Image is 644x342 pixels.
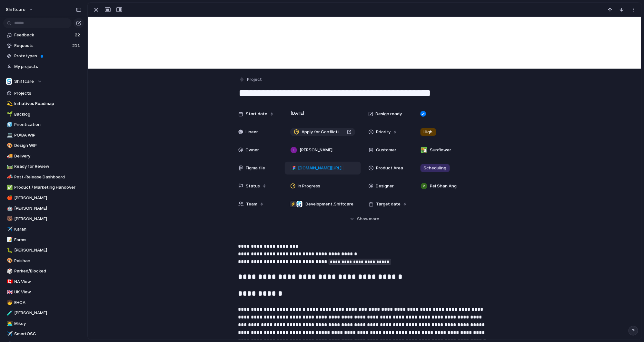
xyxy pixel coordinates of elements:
div: ✈️ [7,226,11,233]
span: [PERSON_NAME] [15,195,82,201]
div: 💫 [7,100,11,108]
div: ✈️ [7,330,11,338]
span: Design WIP [15,142,82,149]
div: 💻 [7,131,11,139]
a: Projects [3,89,84,98]
a: Feedback22 [3,30,84,40]
div: 🎨Peishan [3,256,84,266]
a: 🍎[PERSON_NAME] [3,193,84,203]
button: 📝 [6,237,12,243]
span: [PERSON_NAME] [15,216,82,222]
a: 🧪[PERSON_NAME] [3,308,84,318]
button: 🧊 [6,121,12,128]
a: 🧒EHCA [3,298,84,308]
div: 🌱Backlog [3,109,84,119]
div: 🇬🇧 [7,289,11,296]
span: Projects [15,90,82,97]
span: Show [357,216,369,222]
a: 👨‍💻Mikey [3,319,84,328]
a: 🐛[PERSON_NAME] [3,245,84,255]
button: 🚚 [6,153,12,159]
span: Post-Release Dashboard [15,174,82,180]
button: 🍎 [6,195,12,201]
div: 🎨 [7,257,11,264]
span: Owner [246,147,259,153]
span: [PERSON_NAME] [15,205,82,212]
button: ✈️ [6,226,12,233]
button: 🛤️ [6,163,12,170]
span: Ready for Review [15,163,82,170]
button: 🎲 [6,268,12,274]
div: 🎲 [7,268,11,275]
span: [DATE] [289,109,306,117]
a: Apply for Conflicting Shifts through Job Board [290,128,355,136]
a: 🎨Design WIP [3,141,84,150]
span: Forms [15,237,82,243]
span: Product / Marketing Handover [15,184,82,191]
span: [PERSON_NAME] [15,247,82,253]
span: Karan [15,226,82,233]
a: 🎲Parked/Blocked [3,266,84,276]
button: 🎨 [6,258,12,264]
div: 🍎 [7,194,11,202]
a: 🤖[PERSON_NAME] [3,204,84,213]
span: [PERSON_NAME] [300,147,333,153]
div: ✅ [7,184,11,191]
a: My projects [3,62,84,71]
button: ✈️ [6,331,12,337]
a: ✈️Karan [3,224,84,234]
span: [PERSON_NAME] [15,310,82,316]
div: 📣Post-Release Dashboard [3,172,84,182]
button: 🎨 [6,142,12,149]
a: 🧊Prioritization [3,120,84,129]
div: 🐻 [7,215,11,223]
div: 🚚Delivery [3,151,84,161]
span: Shiftcare [15,78,34,85]
span: In Progress [298,183,320,189]
div: 🛤️Ready for Review [3,162,84,171]
span: Team [246,201,258,207]
button: 🧪 [6,310,12,316]
span: [DOMAIN_NAME][URL] [298,165,342,171]
div: 🤖 [7,205,11,212]
span: Mikey [15,320,82,327]
span: Sunflower [430,147,451,153]
button: 📣 [6,174,12,180]
span: EHCA [15,299,82,306]
span: Delivery [15,153,82,159]
button: 🇬🇧 [6,289,12,295]
a: 🇨🇦NA View [3,277,84,287]
span: Priority [376,129,391,135]
a: 📝Forms [3,235,84,245]
span: Peishan [15,258,82,264]
div: 🐛 [7,247,11,254]
span: Status [246,183,260,189]
span: Initiatives Roadmap [15,100,82,107]
a: ✈️SmartOSC [3,329,84,339]
button: 🐛 [6,247,12,253]
button: 💻 [6,132,12,138]
span: Backlog [15,111,82,118]
button: shiftcare [3,5,37,15]
div: 👨‍💻 [7,320,11,327]
a: ✅Product / Marketing Handover [3,183,84,192]
button: Shiftcare [3,77,84,86]
div: ⚡ [290,201,297,207]
a: 🐻[PERSON_NAME] [3,214,84,224]
div: 🧒 [7,299,11,306]
a: 💫Initiatives Roadmap [3,99,84,109]
div: 🇨🇦 [7,278,11,285]
button: Showmore [238,213,491,225]
span: Target date [376,201,401,207]
span: Design ready [376,111,402,117]
div: 🌱 [7,110,11,118]
a: 💻PO/BA WIP [3,130,84,140]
